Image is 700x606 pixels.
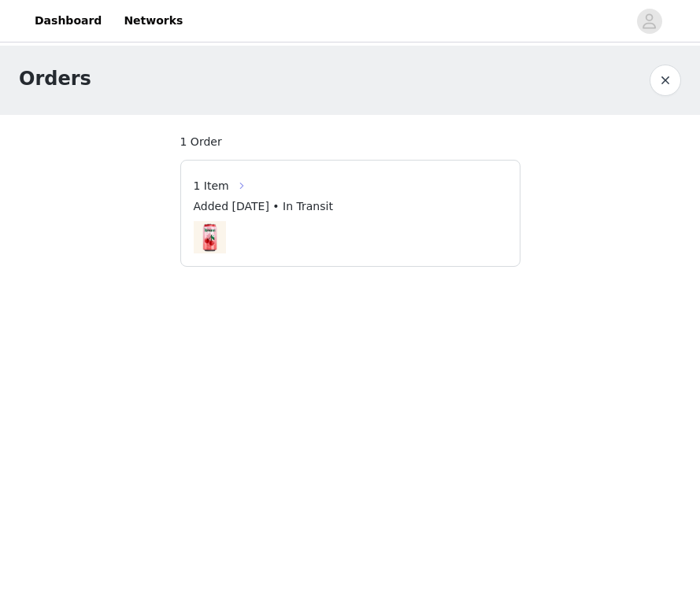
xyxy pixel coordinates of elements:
div: avatar [642,9,657,34]
img: Bloom Pop™ Prebiotic Soda 12-Pack Gift [194,221,226,253]
a: Dashboard [25,3,111,39]
span: 1 Item [194,178,229,194]
span: 1 Order [180,134,222,150]
span: Added [DATE] • In Transit [194,198,333,215]
h1: Orders [19,65,91,93]
a: Networks [114,3,192,39]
